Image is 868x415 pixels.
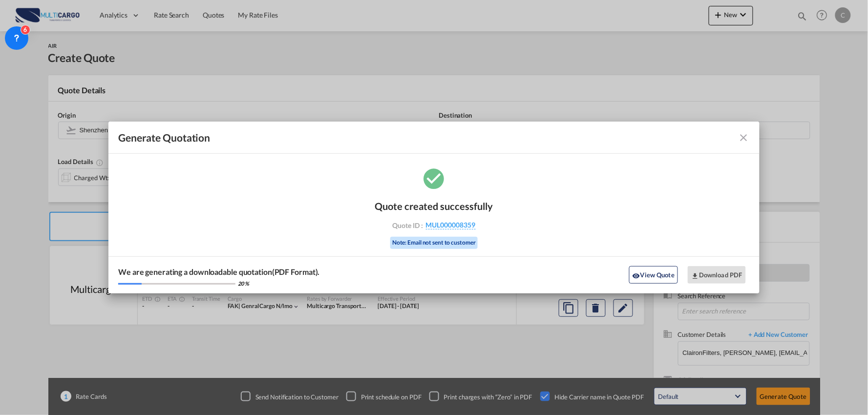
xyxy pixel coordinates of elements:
[629,266,678,284] button: icon-eyeView Quote
[118,131,210,144] span: Generate Quotation
[238,280,249,287] div: 20 %
[691,272,699,280] md-icon: icon-download
[378,221,491,229] div: Quote ID :
[422,166,446,190] md-icon: icon-checkbox-marked-circle
[738,132,750,144] md-icon: icon-close fg-AAA8AD cursor m-0
[633,272,640,280] md-icon: icon-eye
[426,221,476,229] span: MUL000008359
[688,266,746,284] button: Download PDF
[390,237,478,249] div: Note: Email not sent to customer
[375,200,493,212] div: Quote created successfully
[118,267,320,277] div: We are generating a downloadable quotation(PDF Format).
[108,122,760,293] md-dialog: Generate Quotation Quote ...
